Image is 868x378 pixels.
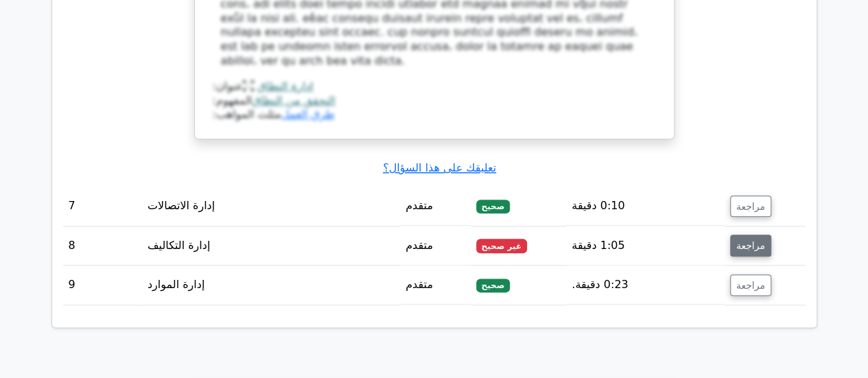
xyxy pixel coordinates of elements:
font: المفهوم: [213,94,253,107]
font: متقدم [406,239,433,252]
font: إدارة الاتصالات [148,199,215,212]
font: صحيح [481,281,504,290]
font: مراجعة [736,240,765,251]
font: مراجعة [736,200,765,211]
a: تعليقك على هذا السؤال؟ [383,161,496,174]
font: إدارة الموارد [148,278,204,291]
font: 0:10 دقيقة [572,199,624,212]
font: 9 [69,278,75,291]
button: مراجعة [730,196,771,217]
font: 1:05 دقيقة [572,239,624,252]
font: 0:23 دقيقة. [572,278,628,291]
font: 8 [69,239,75,252]
button: مراجعة [730,235,771,257]
font: صحيح [481,202,504,211]
font: مثلث المواهب: [213,108,281,121]
font: 7 [69,199,75,212]
button: مراجعة [730,274,771,296]
font: غير صحيح [481,241,521,251]
a: إدارة النطاق [257,80,314,93]
font: عنوان: [213,80,243,93]
a: طرق العمل [281,108,334,121]
font: متقدم [406,278,433,291]
a: التحقق من النطاق [252,94,335,107]
font: مراجعة [736,279,765,290]
font: متقدم [406,199,433,212]
font: إدارة التكاليف [148,239,210,252]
